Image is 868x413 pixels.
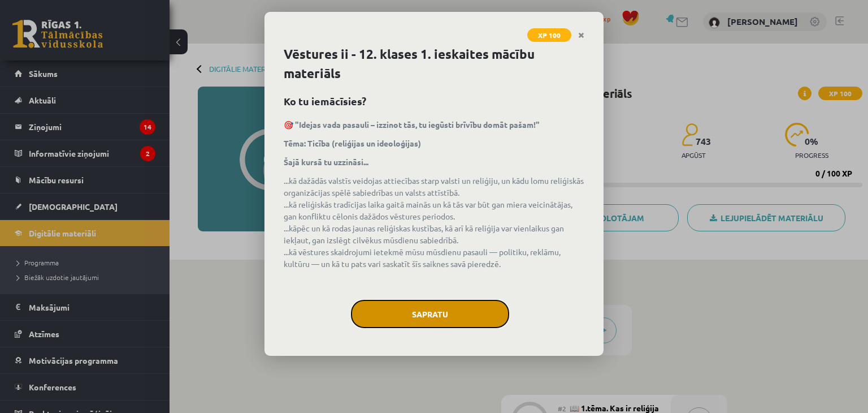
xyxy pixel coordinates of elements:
[284,138,421,148] strong: Tēma: Ticība (reliģijas un ideoloģijas)
[351,300,509,328] button: Sapratu
[571,24,591,46] a: Close
[284,199,584,222] li: ...kā reliģiskās tradīcijas laika gaitā mainās un kā tās var būt gan miera veicinātājas, gan konf...
[284,246,584,270] li: ...kā vēstures skaidrojumi ietekmē mūsu mūsdienu pasauli — politiku, reklāmu, kultūru — un kā tu ...
[284,93,584,109] h2: Ko tu iemācīsies?
[284,222,584,246] li: ...kāpēc un kā rodas jaunas reliģiskas kustības, kā arī kā reliģija var vienlaikus gan iekļaut, g...
[284,45,584,83] h1: Vēstures ii - 12. klases 1. ieskaites mācību materiāls
[527,28,571,42] span: XP 100
[284,119,540,130] strong: 🎯 "Idejas vada pasauli – izzinot tās, tu iegūsti brīvību domāt pašam!"
[284,175,584,199] li: ...kā dažādās valstīs veidojas attiecības starp valsti un reliģiju, un kādu lomu reliģiskās organ...
[284,157,368,167] strong: Šajā kursā tu uzzināsi...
